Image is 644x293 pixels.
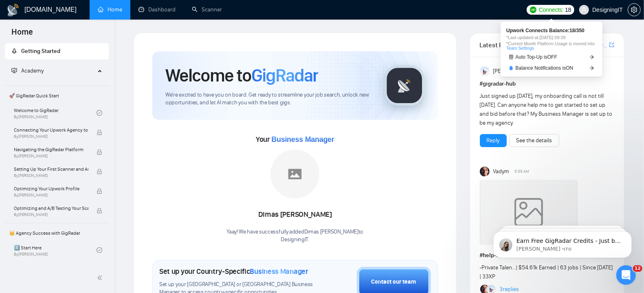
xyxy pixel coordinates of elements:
button: See the details [510,134,559,147]
span: Just signed up [DATE], my onboarding call is not till [DATE]. Can anyone help me to get started t... [480,93,613,126]
span: 12 [633,265,642,272]
span: 👑 Agency Success with GigRadar [6,225,108,241]
img: upwork-logo.png [530,7,536,13]
img: placeholder.png [270,150,319,198]
iframe: Intercom notifications сообщение [481,214,644,271]
span: lock [97,149,102,155]
a: homeHome [98,6,122,13]
span: lock [97,169,102,174]
span: double-left [97,274,105,282]
img: weqQh+iSagEgQAAAABJRU5ErkJggg== [480,180,578,245]
span: lock [97,188,102,194]
span: lock [97,130,102,135]
a: Welcome to GigRadarBy[PERSON_NAME] [14,104,97,122]
span: rocket [11,48,17,54]
p: DesigningIT . [226,236,363,244]
div: Dimas [PERSON_NAME] [226,208,363,222]
span: Setting Up Your First Scanner and Auto-Bidder [14,165,88,173]
a: Join GigRadar Slack Community [569,41,608,50]
span: By [PERSON_NAME] [14,212,88,217]
a: dashboardDashboard [138,6,176,13]
img: Vadym [480,167,490,176]
span: check-circle [97,110,102,116]
div: Contact our team [371,278,416,286]
span: Academy [21,67,44,74]
img: Anisuzzaman Khan [480,66,490,76]
h1: # help-channel [480,251,614,260]
span: Optimizing and A/B Testing Your Scanner for Better Results [14,204,88,212]
span: lock [97,208,102,214]
img: gigradar-logo.png [384,65,425,106]
div: Yaay! We have successfully added Dimas [PERSON_NAME] to [226,228,363,244]
span: Your [256,135,334,144]
iframe: Intercom live chat [616,265,636,285]
a: 1️⃣ Start HereBy[PERSON_NAME] [14,241,97,259]
a: Reply [487,136,500,145]
span: check-circle [97,247,102,253]
a: export [609,41,614,49]
span: [PERSON_NAME] [493,67,533,76]
span: Business Manager [250,267,308,276]
li: Getting Started [5,43,109,59]
span: Academy [11,67,44,74]
span: fund-projection-screen [11,68,17,73]
span: setting [628,7,640,13]
span: export [609,42,614,48]
span: 🚀 GigRadar Quick Start [6,88,108,104]
span: Home [5,26,40,43]
a: setting [628,7,641,13]
span: Latest Posts from the GigRadar Community [480,40,523,50]
span: By [PERSON_NAME] [14,154,88,159]
button: Reply [480,134,507,147]
span: [DATE] [538,68,549,75]
span: We're excited to have you on board. Get ready to streamline your job search, unlock new opportuni... [165,91,371,107]
span: Connecting Your Upwork Agency to GigRadar [14,126,88,134]
span: - | $54.61k Earned | 63 jobs | Since [DATE] | 33XP [480,264,613,280]
span: Business Manager [271,135,334,143]
img: logo [7,4,20,17]
h1: Set up your Country-Specific [159,267,308,276]
a: searchScanner [192,6,222,13]
span: user [581,7,587,13]
span: By [PERSON_NAME] [14,134,88,139]
button: setting [628,3,641,16]
a: See the details [517,136,552,145]
span: Navigating the GigRadar Platform [14,145,88,154]
span: 5:55 AM [514,168,529,175]
span: Optimizing Your Upwork Profile [14,185,88,193]
span: Connects: [539,5,563,14]
h1: # gigradar-hub [480,79,614,88]
span: Getting Started [21,48,60,55]
span: GigRadar [251,64,318,86]
span: By [PERSON_NAME] [14,173,88,178]
span: Vadym [493,167,509,176]
span: By [PERSON_NAME] [14,193,88,198]
h1: Welcome to [165,64,318,86]
span: 4 hours ago [531,43,556,48]
span: 18 [565,5,571,14]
